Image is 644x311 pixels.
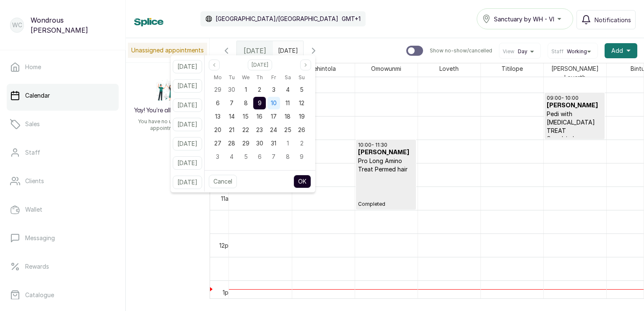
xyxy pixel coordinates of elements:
div: 08 Nov 2025 [281,150,295,163]
a: Calendar [7,84,119,107]
button: Add [605,43,637,58]
span: 11 [286,99,290,106]
div: Tuesday [225,72,239,83]
div: 12 Oct 2025 [295,96,309,110]
span: 30 [256,140,263,147]
button: OK [293,175,311,188]
div: 20 Oct 2025 [211,123,225,137]
div: 02 Oct 2025 [253,83,267,96]
span: 17 [271,113,277,120]
div: 30 Sep 2025 [225,83,239,96]
span: 1 [287,140,289,147]
span: 4 [286,86,290,93]
div: 07 Oct 2025 [225,96,239,110]
div: 06 Oct 2025 [211,96,225,110]
div: 21 Oct 2025 [225,123,239,137]
button: [DATE] [173,137,202,150]
p: Wallet [25,205,42,214]
span: 2 [300,140,304,147]
button: [DATE] [173,118,202,131]
span: 27 [214,140,221,147]
div: 18 Oct 2025 [281,110,295,123]
span: 7 [272,153,275,160]
a: Staff [7,141,119,164]
span: Add [611,47,623,55]
div: 26 Oct 2025 [295,123,309,137]
span: 6 [258,153,262,160]
div: 09 Nov 2025 [295,150,309,163]
div: 16 Oct 2025 [253,110,267,123]
p: You have no unassigned appointments. [131,118,205,132]
span: Mo [214,73,222,83]
span: 24 [270,126,277,133]
button: Cancel [209,175,237,188]
p: Pedi with [MEDICAL_DATA] TREAT [547,110,602,135]
p: Messaging [25,234,55,242]
div: 11am [219,194,235,203]
p: 10:00 - 11:30 [358,142,414,148]
span: 20 [214,126,221,133]
p: Completed [358,174,414,207]
span: 6 [216,99,220,106]
div: Saturday [281,72,295,83]
span: 15 [243,113,249,120]
p: Sales [25,120,40,128]
div: Thursday [253,72,267,83]
span: 2 [258,86,261,93]
button: [DATE] [173,156,202,170]
span: 8 [244,99,248,106]
span: 9 [258,99,262,106]
p: Calendar [25,91,50,100]
div: Sunday [295,72,309,83]
button: Select month [248,60,272,70]
div: 25 Oct 2025 [281,123,295,137]
span: 30 [228,86,235,93]
div: 17 Oct 2025 [267,110,280,123]
svg: page previous [212,62,217,67]
span: Working [567,48,587,55]
span: 28 [228,140,235,147]
div: 03 Nov 2025 [211,150,225,163]
span: View [503,48,514,55]
div: 19 Oct 2025 [295,110,309,123]
div: 11 Oct 2025 [281,96,295,110]
p: Unassigned appointments [128,43,207,58]
div: 03 Oct 2025 [267,83,280,96]
button: StaffWorking [551,48,594,55]
span: Day [518,48,527,55]
span: 10 [271,99,277,106]
button: Previous month [209,60,220,70]
div: 10 Oct 2025 [267,96,280,110]
span: 9 [300,153,304,160]
div: 06 Nov 2025 [253,150,267,163]
span: Titilope [500,63,525,74]
span: 26 [298,126,305,133]
span: 3 [272,86,275,93]
button: [DATE] [173,176,202,189]
span: Omowunmi [369,63,403,74]
div: 09 Oct 2025 [253,96,267,110]
button: [DATE] [173,60,202,73]
p: 09:00 - 10:00 [547,95,602,101]
a: Rewards [7,255,119,278]
div: 23 Oct 2025 [253,123,267,137]
div: 07 Nov 2025 [267,150,280,163]
span: Th [256,73,263,83]
button: Next month [300,60,311,70]
span: 22 [242,126,249,133]
div: 02 Nov 2025 [295,137,309,150]
span: Su [299,73,305,83]
p: Show no-show/cancelled [430,47,492,54]
p: Rewards [25,262,49,271]
p: Pro Long Amino Treat Permed hair [358,157,414,174]
div: 29 Oct 2025 [239,137,252,150]
div: 15 Oct 2025 [239,110,252,123]
a: Sales [7,112,119,136]
span: Loveth [438,63,460,74]
p: Catalogue [25,291,54,299]
a: Wallet [7,198,119,221]
span: Fr [271,73,276,83]
div: 04 Nov 2025 [225,150,239,163]
span: 7 [230,99,234,106]
span: Sa [285,73,291,83]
